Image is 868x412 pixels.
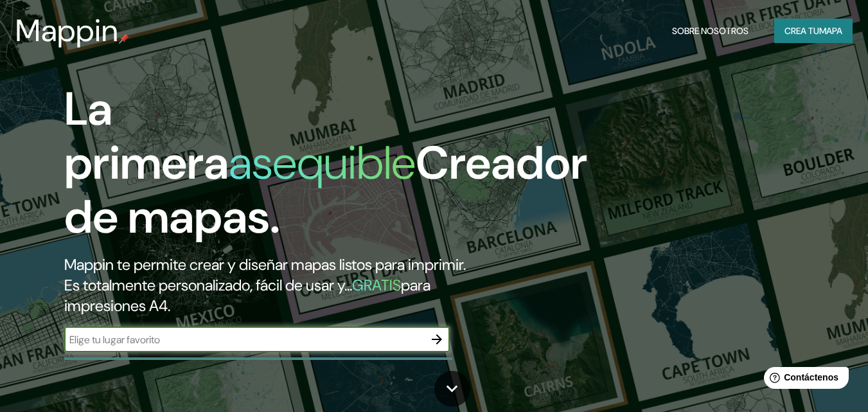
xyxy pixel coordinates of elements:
font: Mappin [15,10,119,51]
input: Elige tu lugar favorito [64,332,424,347]
iframe: Lanzador de widgets de ayuda [754,362,854,398]
img: pin de mapeo [119,33,129,44]
button: Crea tumapa [774,19,853,43]
font: Creador de mapas. [64,133,587,247]
font: mapa [819,25,842,37]
font: Es totalmente personalizado, fácil de usar y... [64,275,352,295]
font: La primera [64,79,229,193]
font: Sobre nosotros [672,25,748,37]
font: Crea tu [784,25,819,37]
font: GRATIS [352,275,401,295]
font: asequible [229,133,416,193]
button: Sobre nosotros [667,19,754,43]
font: para impresiones A4. [64,275,430,316]
font: Mappin te permite crear y diseñar mapas listos para imprimir. [64,255,466,274]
